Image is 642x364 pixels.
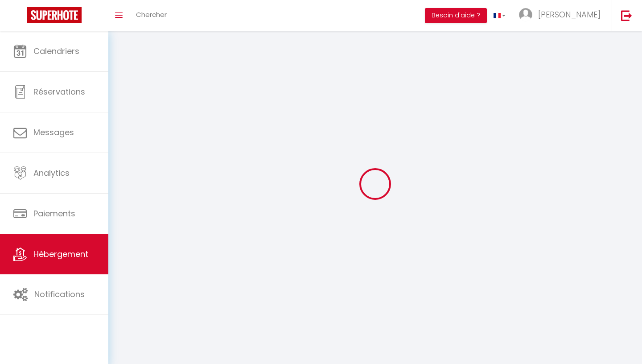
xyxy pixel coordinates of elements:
[604,324,635,357] iframe: Chat
[621,10,632,21] img: logout
[33,127,74,138] span: Messages
[519,8,532,21] img: ...
[33,208,75,219] span: Paiements
[538,9,601,20] span: [PERSON_NAME]
[425,8,487,23] button: Besoin d'aide ?
[33,248,88,260] span: Hébergement
[34,289,85,300] span: Notifications
[136,10,167,19] span: Chercher
[27,7,82,23] img: Super Booking
[33,167,70,178] span: Analytics
[7,4,34,30] button: Ouvrir le widget de chat LiveChat
[33,45,79,57] span: Calendriers
[33,86,85,97] span: Réservations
